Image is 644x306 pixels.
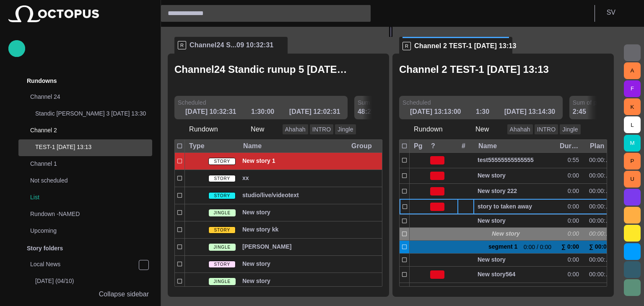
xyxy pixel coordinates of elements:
div: 00:00:00:00 [589,203,614,211]
h2: Channel 2 TEST-1 [DATE] 13:13 [399,64,549,75]
button: F [624,80,641,97]
span: New story 1 [242,157,344,165]
p: Channel 1 [30,159,57,168]
div: Plan dur [590,142,614,150]
button: SV [600,5,639,20]
div: 00:00:00:00 [589,172,614,180]
div: 0:00 [568,172,582,180]
p: Channel 2 [30,126,57,134]
span: Sum of planned [573,98,615,107]
p: R [178,41,186,49]
div: # [462,142,465,150]
div: 00:00:00:00 [589,256,614,264]
div: adasdsad BUMPER [242,239,344,255]
div: Group [351,142,372,150]
span: [PERSON_NAME] [242,243,344,251]
span: JINGLE [209,278,236,285]
div: 2:45 [573,107,586,117]
div: RChannel 2 TEST-1 [DATE] 13:13 [399,37,512,54]
span: New story 222 [478,187,552,195]
p: Rundown -NAMED [30,210,80,218]
ul: main menu [8,72,152,286]
div: 0:00 [568,230,582,238]
div: Type [189,142,205,150]
span: New story kk [242,226,344,234]
span: JINGLE [209,210,236,216]
button: Ahahah [283,124,308,134]
span: STORY [209,175,235,182]
div: 0:00 [568,203,582,211]
button: Collapse sidebar [8,286,152,303]
div: undefined [351,239,386,255]
div: 0:00 [568,256,582,264]
span: STORY [209,261,235,267]
div: 0:00 [568,270,582,278]
p: Standic [PERSON_NAME] 3 [DATE] 13:30 [35,109,146,118]
div: [DATE] 12:02:31 [289,107,344,117]
p: Upcoming [30,226,57,235]
span: Channel 2 TEST-1 [DATE] 13:13 [414,42,517,50]
span: Channel24 S...09 10:32:31 [190,41,273,49]
p: [DATE] (04/10) [35,277,74,285]
div: studio/live/videotext [242,187,344,204]
div: undefined [351,221,386,238]
div: 0:00 [568,217,582,225]
div: New story 1 [242,153,344,170]
div: [DATE] (04/10) [18,273,152,290]
div: undefined [351,256,386,273]
span: New story [478,217,552,225]
div: 1 [461,153,471,168]
span: New story564 [478,270,552,278]
div: 2 [461,267,471,283]
span: New story [242,277,344,285]
img: Octopus News Room [8,5,99,22]
span: xx [242,174,344,182]
div: [DATE] 13:13:00 [410,107,465,117]
div: undefined [351,153,386,170]
div: Duration [560,142,582,150]
div: 0:00 [568,187,582,195]
span: New story [242,260,344,268]
div: 00:00:00:00 [589,187,614,195]
div: ∑ 00:00:00:00 [589,241,614,253]
div: 48:27 [358,107,375,117]
button: U [624,171,641,188]
div: 00:00:00:00 [589,230,614,238]
p: Collapse sidebar [99,289,149,299]
div: undefined [351,273,386,290]
span: New story [242,208,344,216]
span: 0:00 / 0:00 [523,243,552,251]
div: undefined [351,170,386,187]
div: New story564 [478,267,552,283]
span: New story [478,172,552,180]
div: 00:00:00:11 [589,217,614,225]
span: test55555555555555 [478,156,552,164]
button: M [624,135,641,152]
div: story to taken away [478,199,552,214]
span: JINGLE [209,244,236,250]
div: Pg [414,142,423,150]
div: Standic [PERSON_NAME] 3 [DATE] 13:30 [18,106,152,123]
p: TEST-1 [DATE] 13:13 [35,143,91,151]
span: New story [478,256,552,264]
div: New story [242,273,344,290]
span: STORY [209,193,235,199]
div: New story [242,256,344,273]
div: xx [242,170,344,187]
span: story to taken away [478,203,552,211]
div: New story [478,215,552,227]
div: New story [478,168,552,183]
h2: Channel24 Standic runup 5 [DATE] 10:32:31 [174,64,349,75]
button: K [624,98,641,115]
p: Rundowns [27,77,57,85]
div: 1:30:00 [251,107,278,117]
button: Jingle [560,124,581,134]
div: segment 1 [478,241,519,253]
button: L [624,116,641,133]
p: List [30,193,39,201]
button: New [461,122,504,137]
button: Ahahah [507,124,533,134]
button: A [624,62,641,79]
span: New story [492,230,552,238]
div: TEST-1 [DATE] 13:13 [18,139,152,156]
